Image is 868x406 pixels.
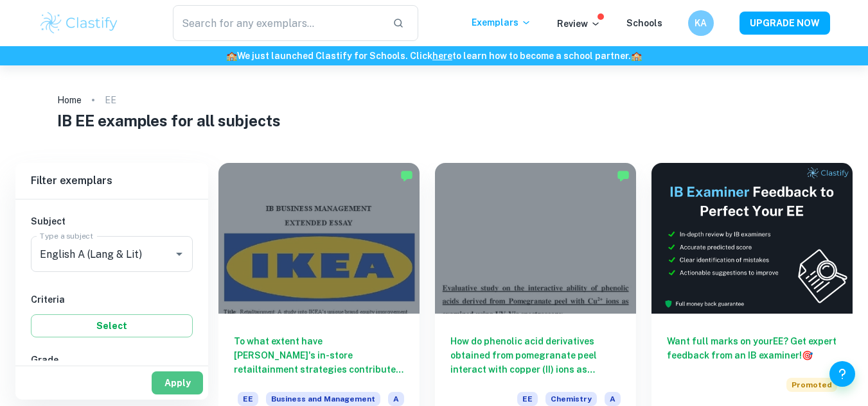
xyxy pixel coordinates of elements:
span: A [388,392,404,406]
h6: Filter exemplars [15,163,208,199]
button: Select [31,314,193,337]
span: 🏫 [631,51,642,61]
span: 🏫 [226,51,237,61]
span: EE [517,392,538,406]
h6: Subject [31,214,193,228]
p: Exemplars [472,15,531,30]
h6: Grade [31,353,193,367]
h6: Criteria [31,292,193,307]
h6: Want full marks on your EE ? Get expert feedback from an IB examiner! [667,334,837,362]
a: here [432,51,452,61]
img: Marked [400,169,413,182]
a: Schools [626,18,662,28]
button: Help and Feedback [829,361,855,387]
span: EE [238,392,258,406]
span: A [605,392,621,406]
h6: To what extent have [PERSON_NAME]'s in-store retailtainment strategies contributed to enhancing b... [234,334,404,376]
span: Business and Management [266,392,380,406]
span: 🎯 [802,350,813,360]
button: KA [688,10,714,36]
h1: IB EE examples for all subjects [57,109,811,132]
label: Type a subject [40,230,93,241]
h6: We just launched Clastify for Schools. Click to learn how to become a school partner. [3,49,865,63]
p: EE [105,93,116,107]
a: Home [57,91,82,109]
button: Apply [152,371,203,394]
p: Review [557,17,601,31]
img: Clastify logo [39,10,120,36]
button: Open [170,245,188,263]
button: UPGRADE NOW [740,12,830,35]
h6: How do phenolic acid derivatives obtained from pomegranate peel interact with copper (II) ions as... [450,334,621,376]
h6: KA [693,16,708,30]
span: Chemistry [545,392,597,406]
input: Search for any exemplars... [173,5,383,41]
span: Promoted [786,378,837,392]
img: Marked [617,169,630,182]
img: Thumbnail [651,163,853,314]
